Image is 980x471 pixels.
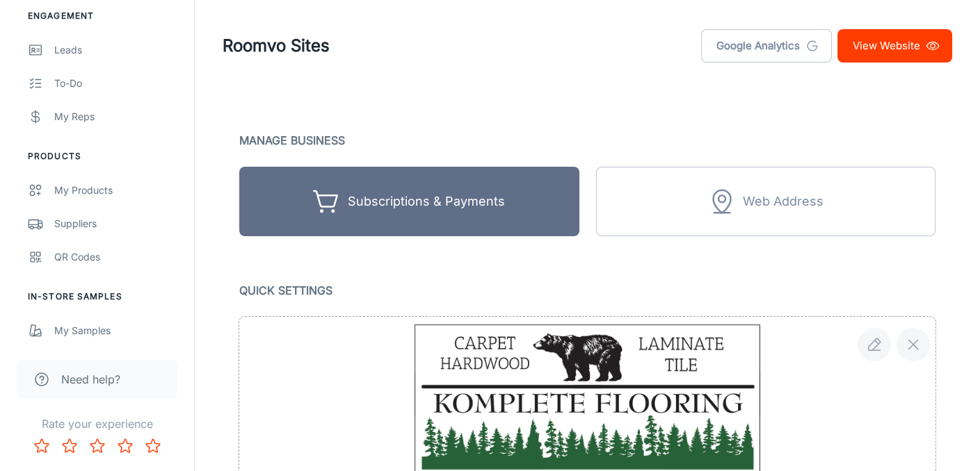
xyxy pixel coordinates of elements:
button: Rate 2 star [56,432,83,460]
div: QR Codes [54,249,180,265]
div: Web Address [743,191,824,213]
p: Quick Settings [239,281,935,300]
p: Manage Business [239,131,935,150]
button: Subscriptions & Payments [239,167,579,236]
span: Need help? [61,371,120,388]
a: Google Analytics tracking code can be added using the Custom Code feature on this page [701,29,832,63]
button: Rate 1 star [28,432,56,460]
div: Leads [54,42,180,58]
div: My Products [54,183,180,198]
div: To-do [54,76,180,91]
button: Web Address [596,167,936,236]
button: Rate 5 star [139,432,167,460]
div: Unlock with subscription [596,167,936,236]
button: Rate 4 star [111,432,139,460]
div: Suppliers [54,216,180,231]
button: Rate 3 star [83,432,111,460]
div: My Reps [54,109,180,124]
div: My Samples [54,323,180,338]
h1: Roomvo Sites [223,33,330,58]
a: View Website [837,29,952,63]
div: Subscriptions & Payments [348,191,505,213]
p: Rate your experience [11,415,183,432]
